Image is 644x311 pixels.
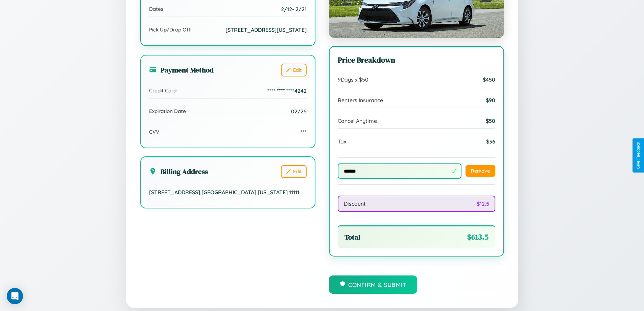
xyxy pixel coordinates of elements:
[149,108,186,114] span: Expiration Date
[281,165,307,178] button: Edit
[344,200,366,207] span: Discount
[466,165,495,177] button: Remove
[149,65,214,75] h3: Payment Method
[636,142,641,169] div: Give Feedback
[338,97,383,104] span: Renters Insurance
[467,232,488,242] span: $ 613.5
[344,232,360,242] span: Total
[149,129,159,135] span: CVV
[338,55,495,65] h3: Price Breakdown
[483,76,495,83] span: $ 450
[225,26,307,33] span: [STREET_ADDRESS][US_STATE]
[486,97,495,104] span: $ 90
[149,87,176,94] span: Credit Card
[149,6,163,12] span: Dates
[281,64,307,76] button: Edit
[291,108,307,115] span: 02/25
[329,275,418,294] button: Confirm & Submit
[149,166,208,176] h3: Billing Address
[281,6,307,13] span: 2 / 12 - 2 / 21
[149,189,299,196] span: [STREET_ADDRESS] , [GEOGRAPHIC_DATA] , [US_STATE] 11111
[149,26,191,33] span: Pick Up/Drop Off
[338,76,368,83] span: 9 Days x $ 50
[486,117,495,124] span: $ 50
[338,138,347,145] span: Tax
[338,117,377,124] span: Cancel Anytime
[486,138,495,145] span: $ 36
[7,288,23,304] div: Open Intercom Messenger
[473,200,489,207] span: - $ 12.5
